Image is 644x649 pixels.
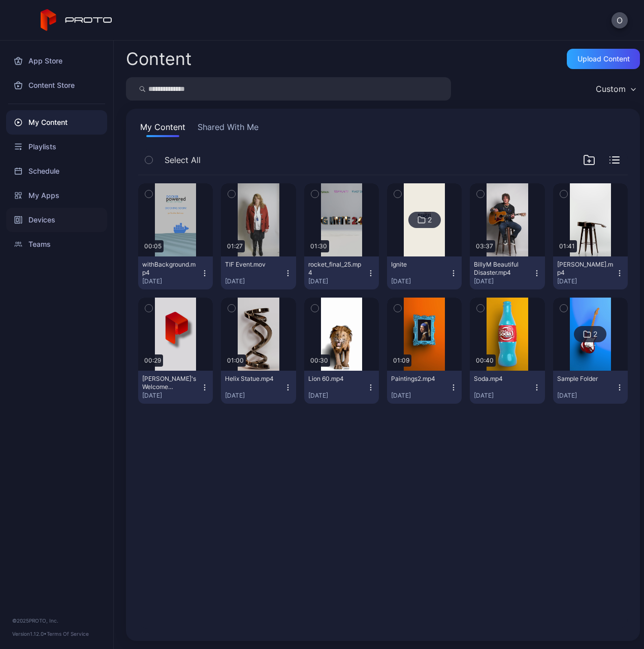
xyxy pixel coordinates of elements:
button: Custom [591,77,640,101]
div: [DATE] [308,277,367,285]
button: My Content [138,121,187,137]
div: Ignite [391,261,447,269]
button: Lion 60.mp4[DATE] [304,371,379,404]
button: Shared With Me [196,121,261,137]
div: [DATE] [474,277,532,285]
button: Paintings2.mp4[DATE] [387,371,462,404]
span: Version 1.12.0 • [12,631,47,637]
div: [DATE] [474,392,532,400]
button: TIF Event.mov[DATE] [221,256,296,289]
div: Sample Folder [557,375,613,383]
div: Custom [596,84,626,94]
button: O [611,12,628,28]
div: TIF Event.mov [225,261,281,269]
a: App Store [6,49,107,73]
a: My Apps [6,183,107,208]
a: Schedule [6,159,107,183]
button: Sample Folder[DATE] [553,371,628,404]
div: [DATE] [391,277,449,285]
div: BillyM Beautiful Disaster.mp4 [474,261,530,277]
div: [DATE] [225,277,283,285]
div: Helix Statue.mp4 [225,375,281,383]
div: BillyM Silhouette.mp4 [557,261,613,277]
div: [DATE] [557,277,616,285]
button: [PERSON_NAME].mp4[DATE] [553,256,628,289]
div: Paintings2.mp4 [391,375,447,383]
button: Ignite[DATE] [387,256,462,289]
a: Playlists [6,135,107,159]
div: [DATE] [308,392,367,400]
button: BillyM Beautiful Disaster.mp4[DATE] [470,256,544,289]
button: Soda.mp4[DATE] [470,371,544,404]
a: Terms Of Service [47,631,89,637]
div: [DATE] [391,392,449,400]
div: 2 [428,215,432,224]
button: Upload Content [567,49,640,69]
div: David's Welcome Video.mp4 [142,375,198,391]
a: Teams [6,232,107,256]
button: Helix Statue.mp4[DATE] [221,371,296,404]
button: [PERSON_NAME]'s Welcome Video.mp4[DATE] [138,371,213,404]
div: [DATE] [142,392,201,400]
div: Upload Content [577,55,630,63]
div: Content [126,50,191,68]
div: rocket_final_25.mp4 [308,261,364,277]
div: Soda.mp4 [474,375,530,383]
span: Select All [165,154,201,166]
div: Lion 60.mp4 [308,375,364,383]
div: © 2025 PROTO, Inc. [12,616,101,625]
button: rocket_final_25.mp4[DATE] [304,256,379,289]
div: [DATE] [225,392,283,400]
div: withBackground.mp4 [142,261,198,277]
div: [DATE] [142,277,201,285]
a: Content Store [6,73,107,98]
button: withBackground.mp4[DATE] [138,256,213,289]
a: Devices [6,208,107,232]
div: [DATE] [557,392,616,400]
div: 2 [593,330,597,339]
a: My Content [6,110,107,135]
